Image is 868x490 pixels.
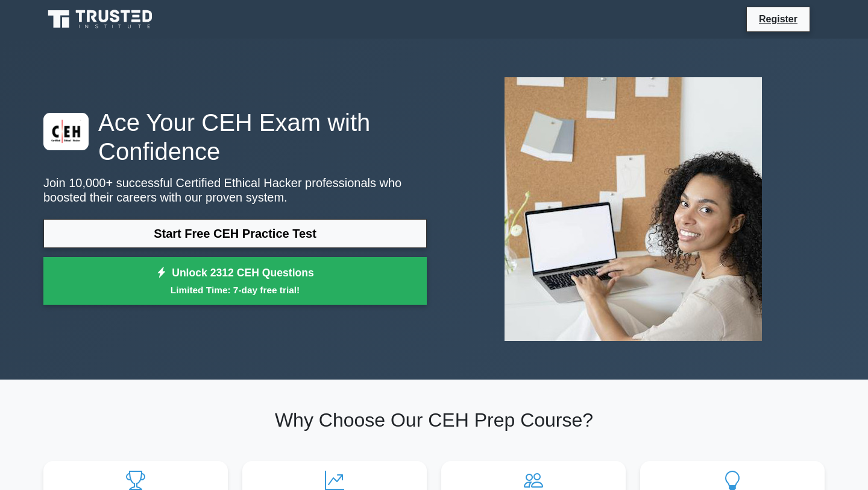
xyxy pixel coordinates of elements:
a: Unlock 2312 CEH QuestionsLimited Time: 7-day free trial! [43,257,427,305]
small: Limited Time: 7-day free trial! [58,283,412,297]
p: Join 10,000+ successful Certified Ethical Hacker professionals who boosted their careers with our... [43,176,427,205]
a: Register [752,11,805,27]
h1: Ace Your CEH Exam with Confidence [43,108,427,166]
h2: Why Choose Our CEH Prep Course? [43,409,825,431]
a: Start Free CEH Practice Test [43,219,427,248]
